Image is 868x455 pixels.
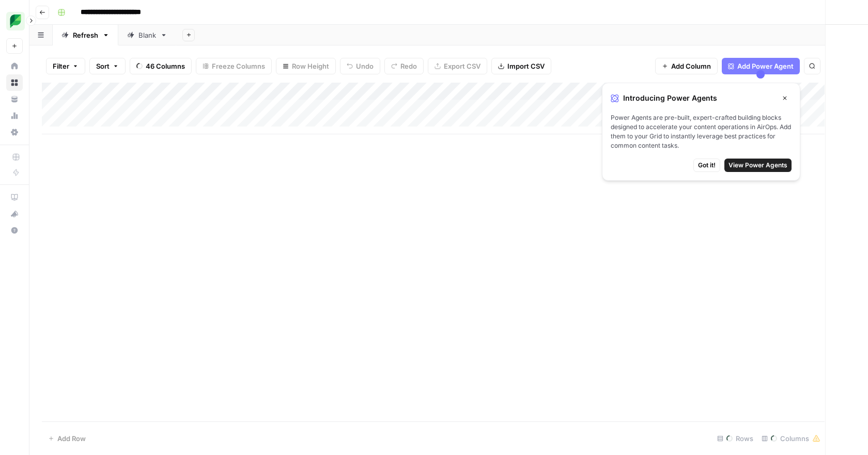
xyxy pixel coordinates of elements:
[6,58,23,74] a: Home
[693,159,720,172] button: Got it!
[729,161,787,170] span: View Power Agents
[6,124,23,140] a: Settings
[53,25,118,45] a: Refresh
[57,433,86,444] span: Add Row
[196,58,272,74] button: Freeze Columns
[6,107,23,124] a: Usage
[212,61,265,71] span: Freeze Columns
[96,61,110,71] span: Sort
[6,74,23,91] a: Browse
[292,61,329,71] span: Row Height
[6,91,23,107] a: Your Data
[138,30,156,40] div: Blank
[400,61,417,71] span: Redo
[146,61,185,71] span: 46 Columns
[53,61,69,71] span: Filter
[724,159,792,172] button: View Power Agents
[356,61,374,71] span: Undo
[428,58,487,74] button: Export CSV
[6,206,23,222] button: What's new?
[6,12,25,30] img: SproutSocial Logo
[130,58,192,74] button: 46 Columns
[89,58,126,74] button: Sort
[611,91,792,105] div: Introducing Power Agents
[7,206,22,222] div: What's new?
[6,222,23,239] button: Help + Support
[698,161,716,170] span: Got it!
[384,58,424,74] button: Redo
[46,58,85,74] button: Filter
[6,189,23,206] a: AirOps Academy
[6,8,23,34] button: Workspace: SproutSocial
[42,430,92,447] button: Add Row
[73,30,98,40] div: Refresh
[276,58,336,74] button: Row Height
[340,58,380,74] button: Undo
[118,25,176,45] a: Blank
[611,113,792,150] span: Power Agents are pre-built, expert-crafted building blocks designed to accelerate your content op...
